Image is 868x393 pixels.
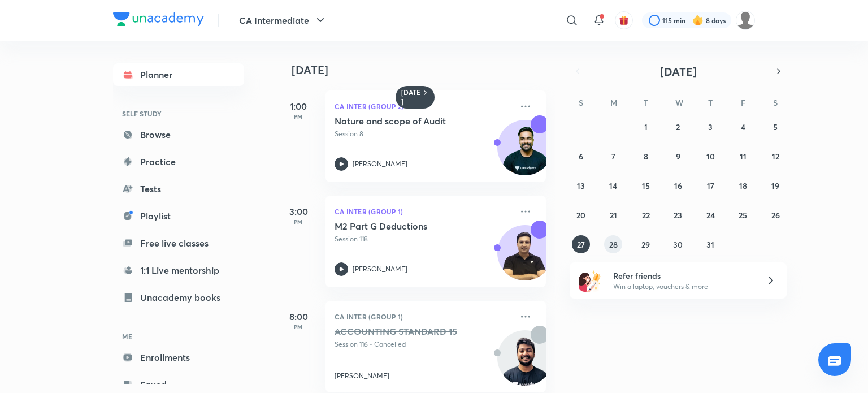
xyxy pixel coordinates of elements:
button: July 30, 2025 [669,235,687,253]
abbr: July 5, 2025 [773,122,778,132]
img: Avatar [498,126,552,180]
abbr: July 30, 2025 [673,239,683,250]
abbr: July 17, 2025 [707,180,714,191]
abbr: July 12, 2025 [772,151,779,162]
h5: Nature and scope of Audit [335,115,475,127]
h6: ME [113,327,244,346]
button: avatar [615,11,633,29]
h6: Refer friends [613,270,752,282]
abbr: July 10, 2025 [706,151,715,162]
img: referral [579,269,601,292]
abbr: July 31, 2025 [706,239,714,250]
button: July 1, 2025 [637,118,655,136]
p: CA Inter (Group 1) [335,205,512,218]
p: CA Inter (Group 1) [335,310,512,323]
h5: 1:00 [276,100,321,113]
a: Planner [113,63,244,86]
abbr: July 3, 2025 [708,122,713,132]
abbr: July 15, 2025 [642,180,650,191]
button: CA Intermediate [232,9,334,32]
img: Company Logo [113,12,204,26]
button: July 31, 2025 [701,235,719,253]
a: Tests [113,178,244,200]
a: Company Logo [113,12,204,29]
button: July 7, 2025 [604,147,622,165]
abbr: July 11, 2025 [740,151,747,162]
button: July 23, 2025 [669,206,687,224]
button: July 14, 2025 [604,176,622,195]
abbr: July 29, 2025 [641,239,650,250]
img: Avatar [498,336,552,391]
button: July 6, 2025 [572,147,590,165]
button: July 29, 2025 [637,235,655,253]
abbr: July 21, 2025 [610,210,617,221]
abbr: July 6, 2025 [579,151,583,162]
a: Browse [113,123,244,146]
a: Practice [113,150,244,173]
abbr: July 9, 2025 [676,151,680,162]
button: July 5, 2025 [766,118,784,136]
p: [PERSON_NAME] [353,264,407,274]
p: Win a laptop, vouchers & more [613,282,752,292]
abbr: July 16, 2025 [674,180,682,191]
abbr: July 18, 2025 [739,180,747,191]
abbr: July 27, 2025 [577,239,585,250]
abbr: Tuesday [644,97,648,108]
abbr: Monday [610,97,617,108]
abbr: July 14, 2025 [609,180,617,191]
button: July 17, 2025 [701,176,719,195]
button: July 24, 2025 [701,206,719,224]
button: July 16, 2025 [669,176,687,195]
button: July 8, 2025 [637,147,655,165]
p: [PERSON_NAME] [353,159,407,169]
img: avatar [619,15,629,25]
h4: [DATE] [292,63,557,77]
h5: M2 Part G Deductions [335,221,475,232]
abbr: July 26, 2025 [771,210,780,221]
button: July 26, 2025 [766,206,784,224]
abbr: July 20, 2025 [576,210,585,221]
abbr: July 8, 2025 [644,151,648,162]
abbr: July 7, 2025 [611,151,615,162]
abbr: July 25, 2025 [739,210,747,221]
h5: 8:00 [276,310,321,323]
abbr: Friday [741,97,745,108]
button: July 12, 2025 [766,147,784,165]
button: July 2, 2025 [669,118,687,136]
abbr: Thursday [708,97,713,108]
abbr: Sunday [579,97,583,108]
p: [PERSON_NAME] [335,371,389,381]
a: 1:1 Live mentorship [113,259,244,282]
p: Session 8 [335,129,512,139]
button: July 3, 2025 [701,118,719,136]
button: July 11, 2025 [734,147,752,165]
p: PM [276,323,321,330]
button: July 18, 2025 [734,176,752,195]
p: PM [276,218,321,225]
button: July 20, 2025 [572,206,590,224]
abbr: Wednesday [675,97,683,108]
abbr: July 22, 2025 [642,210,650,221]
button: July 22, 2025 [637,206,655,224]
button: July 27, 2025 [572,235,590,253]
abbr: July 28, 2025 [609,239,618,250]
h6: [DATE] [401,88,421,106]
h5: ACCOUNTING STANDARD 15 [335,326,475,337]
a: Enrollments [113,346,244,369]
button: July 10, 2025 [701,147,719,165]
p: Session 118 [335,234,512,244]
button: July 28, 2025 [604,235,622,253]
img: dhanak [736,11,755,30]
abbr: July 4, 2025 [741,122,745,132]
button: July 21, 2025 [604,206,622,224]
h5: 3:00 [276,205,321,218]
a: Playlist [113,205,244,227]
abbr: July 2, 2025 [676,122,680,132]
button: July 25, 2025 [734,206,752,224]
abbr: July 13, 2025 [577,180,585,191]
span: [DATE] [660,64,697,79]
abbr: July 19, 2025 [771,180,779,191]
img: streak [692,15,704,26]
a: Free live classes [113,232,244,254]
button: July 9, 2025 [669,147,687,165]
